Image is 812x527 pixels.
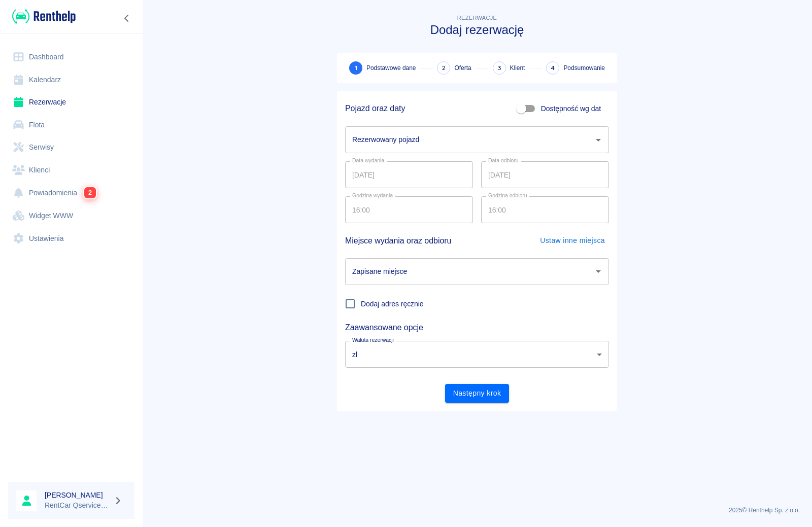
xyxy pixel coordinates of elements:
input: DD.MM.YYYY [481,161,609,188]
a: Ustawienia [8,227,134,250]
span: 3 [497,63,501,74]
a: Kalendarz [8,68,134,91]
span: Oferta [454,63,471,73]
img: Renthelp logo [12,8,76,25]
span: 1 [355,63,357,74]
h5: Pojazd oraz daty [345,103,405,114]
h3: Dodaj rezerwację [337,23,617,37]
button: Otwórz [591,264,605,278]
a: Renthelp logo [8,8,76,25]
h5: Zaawansowane opcje [345,323,609,333]
span: 2 [442,63,446,74]
button: Następny krok [445,384,510,403]
h6: [PERSON_NAME] [45,490,110,500]
span: 2 [84,187,96,198]
button: Zwiń nawigację [119,12,134,25]
button: Ustaw inne miejsca [536,231,609,250]
a: Klienci [8,159,134,182]
label: Waluta rezerwacji [352,336,394,344]
label: Godzina odbioru [488,192,527,199]
a: Widget WWW [8,204,134,227]
input: hh:mm [345,196,466,223]
span: Podstawowe dane [366,63,416,73]
label: Data odbioru [488,157,519,164]
div: zł [345,341,609,368]
button: Otwórz [591,133,605,147]
a: Rezerwacje [8,91,134,114]
span: Rezerwacje [457,15,497,21]
input: hh:mm [481,196,602,223]
a: Powiadomienia2 [8,181,134,204]
a: Serwisy [8,136,134,159]
label: Data wydania [352,157,384,164]
span: Dostępność wg dat [541,103,601,114]
span: 4 [551,63,555,74]
h5: Miejsce wydania oraz odbioru [345,232,451,250]
span: Dodaj adres ręcznie [361,299,424,309]
label: Godzina wydania [352,192,393,199]
a: Dashboard [8,46,134,68]
p: RentCar Qservice Damar Parts [45,500,110,511]
span: Klient [510,63,525,73]
input: DD.MM.YYYY [345,161,473,188]
span: Podsumowanie [563,63,605,73]
p: 2025 © Renthelp Sp. z o.o. [154,506,800,515]
a: Flota [8,114,134,136]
